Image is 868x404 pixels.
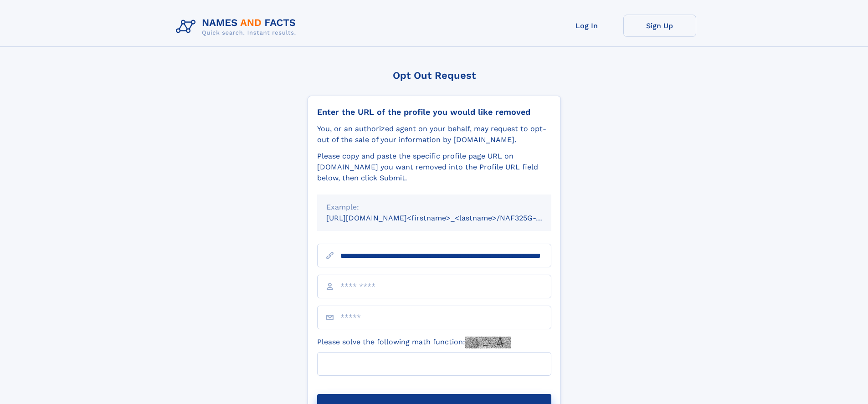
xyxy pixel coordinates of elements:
[623,15,696,37] a: Sign Up
[308,70,561,81] div: Opt Out Request
[317,123,551,145] div: You, or an authorized agent on your behalf, may request to opt-out of the sale of your informatio...
[550,15,623,37] a: Log In
[317,107,551,117] div: Enter the URL of the profile you would like removed
[326,214,569,222] small: [URL][DOMAIN_NAME]<firstname>_<lastname>/NAF325G-xxxxxxxx
[317,151,551,184] div: Please copy and paste the specific profile page URL on [DOMAIN_NAME] you want removed into the Pr...
[317,337,511,348] label: Please solve the following math function:
[172,15,303,39] img: Logo Names and Facts
[326,202,542,213] div: Example:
